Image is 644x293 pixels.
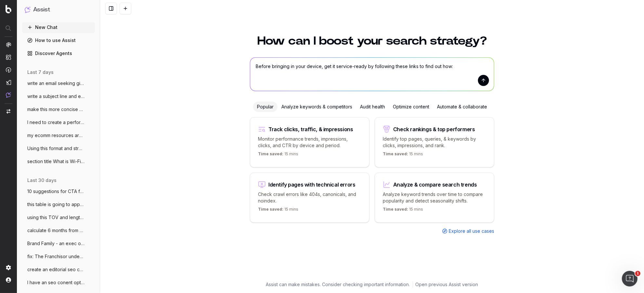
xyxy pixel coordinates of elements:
button: I have an seo conent optimisation questi [22,277,95,288]
span: calculate 6 months from [DATE] [27,227,84,234]
span: Explore all use cases [449,228,494,234]
p: Monitor performance trends, impressions, clicks, and CTR by device and period. [258,136,361,149]
img: Studio [6,80,11,85]
span: fix: The Franchisor understands that the [27,253,84,260]
div: Automate & collaborate [433,102,491,112]
span: my ecomm resources are thin. for big eve [27,132,84,139]
a: Explore all use cases [442,228,494,234]
button: calculate 6 months from [DATE] [22,225,95,236]
button: create an editorial seo content framewor [22,264,95,275]
img: Setting [6,265,11,270]
img: Assist [25,7,31,13]
button: fix: The Franchisor understands that the [22,251,95,262]
button: write an email seeking giodance from HR: [22,78,95,89]
span: 1 [635,271,640,276]
button: Assist [25,5,92,14]
span: last 7 days [27,69,54,76]
span: section title What is Wi-Fi 7? Wi-Fi 7 ( [27,158,84,165]
button: using this TOV and length: Cold snap? No [22,212,95,223]
img: Botify logo [6,5,11,13]
span: create an editorial seo content framewor [27,266,84,273]
a: Open previous Assist version [416,281,478,288]
button: write a subject line and email to our se [22,91,95,102]
span: this table is going to appear on a [PERSON_NAME] [27,201,84,208]
button: New Chat [22,22,95,33]
h1: Assist [33,5,50,14]
p: 15 mins [258,207,298,215]
iframe: Intercom live chat [622,271,638,286]
a: How to use Assist [22,35,95,46]
span: 10 suggestions for CTA for link to windo [27,188,84,195]
img: Analytics [6,42,11,47]
span: I need to create a performance review sc [27,119,84,126]
p: 15 mins [383,151,423,159]
img: Switch project [6,109,10,114]
img: Activation [6,67,11,73]
p: Analyze keyword trends over time to compare popularity and detect seasonality shifts. [383,191,486,204]
span: Time saved: [258,151,283,156]
button: Using this format and structure and tone [22,143,95,154]
a: Discover Agents [22,48,95,59]
img: Intelligence [6,54,11,60]
span: using this TOV and length: Cold snap? No [27,214,84,221]
img: My account [6,277,11,283]
button: I need to create a performance review sc [22,117,95,128]
span: make this more concise and clear: Hi Mar [27,106,84,113]
div: Track clicks, traffic, & impressions [268,127,353,132]
div: Popular [253,102,277,112]
p: Assist can make mistakes. Consider checking important information. [266,281,410,288]
button: Brand Family - an exec overview: D AT T [22,238,95,249]
img: Assist [6,92,11,98]
div: Analyze keywords & competitors [277,102,356,112]
p: Check crawl errors like 404s, canonicals, and noindex. [258,191,361,204]
button: 10 suggestions for CTA for link to windo [22,186,95,197]
span: write an email seeking giodance from HR: [27,80,84,87]
span: Time saved: [383,151,408,156]
h1: How can I boost your search strategy? [250,35,494,47]
button: section title What is Wi-Fi 7? Wi-Fi 7 ( [22,156,95,167]
span: I have an seo conent optimisation questi [27,279,84,286]
p: Identify top pages, queries, & keywords by clicks, impressions, and rank. [383,136,486,149]
button: this table is going to appear on a [PERSON_NAME] [22,199,95,210]
p: 15 mins [258,151,298,159]
button: make this more concise and clear: Hi Mar [22,104,95,115]
span: Brand Family - an exec overview: D AT T [27,240,84,247]
span: Time saved: [383,207,408,212]
p: 15 mins [383,207,423,215]
textarea: Before bringing in your device, get it service-ready by following these links to find out how: [250,58,494,91]
div: Check rankings & top performers [393,127,475,132]
div: Identify pages with technical errors [268,182,355,187]
span: last 30 days [27,177,57,184]
span: Using this format and structure and tone [27,145,84,152]
span: Time saved: [258,207,283,212]
span: write a subject line and email to our se [27,93,84,100]
div: Audit health [356,102,389,112]
div: Analyze & compare search trends [393,182,477,187]
button: my ecomm resources are thin. for big eve [22,130,95,141]
div: Optimize content [389,102,433,112]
